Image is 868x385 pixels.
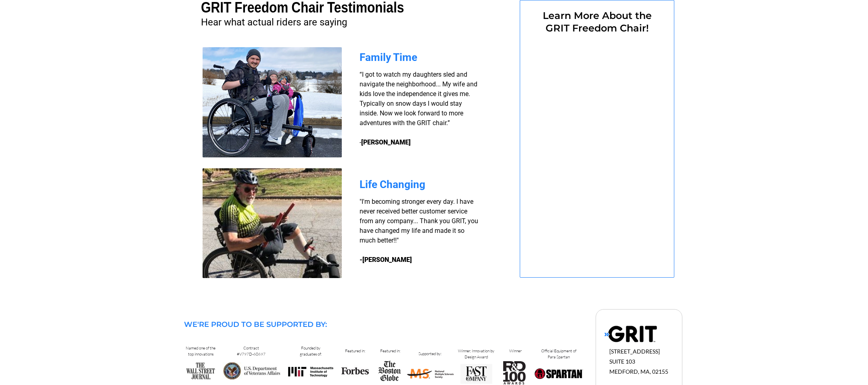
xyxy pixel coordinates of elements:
strong: [PERSON_NAME] [361,138,411,146]
span: Named one of the top innovations [186,345,215,357]
span: WE'RE PROUD TO BE SUPPORTED BY: [184,320,327,329]
strong: -[PERSON_NAME] [360,256,412,264]
span: Featured in: [345,348,365,354]
span: Winner [509,348,522,354]
span: Official Equipment of Para Spartan [541,348,576,360]
span: Contract #V797D-60697 [237,345,266,357]
span: [STREET_ADDRESS] [609,348,660,355]
span: "I'm becoming stronger every day. I have never received better customer service from any company.... [360,198,478,244]
span: Family Time [360,51,417,63]
span: Hear what actual riders are saying [201,17,347,28]
span: SUITE 103 [609,358,635,365]
span: MEDFORD, MA, 02155 [609,368,668,375]
iframe: Form 0 [533,39,661,256]
span: Supported by: [418,351,441,356]
span: Featured in: [380,348,400,354]
span: “I got to watch my daughters sled and navigate the neighborhood... My wife and kids love the inde... [360,71,477,146]
span: Winner, Innovation by Design Award [458,348,494,360]
span: Life Changing [360,178,425,190]
span: Learn More About the GRIT Freedom Chair! [543,10,652,34]
span: Founded by graduates of: [300,345,322,357]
